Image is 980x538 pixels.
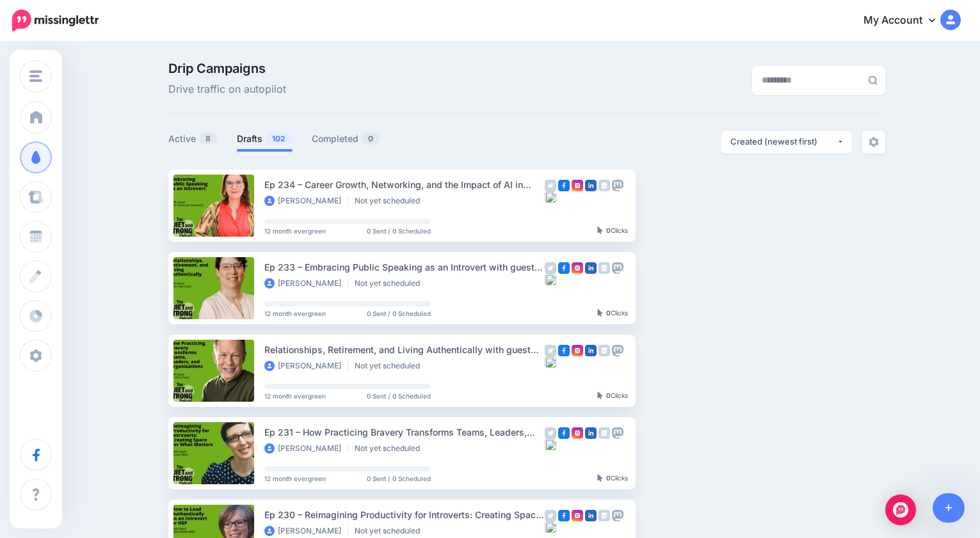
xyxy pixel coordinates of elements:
[598,510,610,521] img: google_business-grey-square.png
[558,345,570,356] img: facebook-square.png
[572,345,583,356] img: instagram-square.png
[612,345,623,356] img: mastodon-grey-square.png
[545,427,556,439] img: twitter-grey-square.png
[585,180,597,191] img: linkedin-square.png
[12,10,99,31] img: Missinglettr
[868,75,878,85] img: search-grey-6.png
[558,427,570,439] img: facebook-square.png
[558,262,570,274] img: facebook-square.png
[355,443,426,454] li: Not yet scheduled
[558,180,570,191] img: facebook-square.png
[721,131,852,154] button: Created (newest first)
[730,136,837,148] div: Created (newest first)
[598,262,610,274] img: google_business-grey-square.png
[264,196,348,206] li: [PERSON_NAME]
[851,5,961,36] a: My Account
[355,278,426,289] li: Not yet scheduled
[545,274,556,285] img: bluesky-grey-square.png
[264,361,348,371] li: [PERSON_NAME]
[545,345,556,356] img: twitter-grey-square.png
[869,137,879,147] img: settings-grey.png
[264,260,545,274] div: Ep 233 – Embracing Public Speaking as an Introvert with guest [PERSON_NAME]
[612,427,623,439] img: mastodon-grey-square.png
[266,132,292,145] span: 102
[606,392,611,399] b: 0
[585,510,597,521] img: linkedin-square.png
[545,262,556,274] img: twitter-grey-square.png
[612,510,623,521] img: mastodon-grey-square.png
[545,510,556,521] img: twitter-grey-square.png
[585,427,597,439] img: linkedin-square.png
[264,177,545,192] div: Ep 234 – Career Growth, Networking, and the Impact of AI in Recruiting with guest [PERSON_NAME]
[572,510,583,521] img: instagram-square.png
[597,310,628,317] div: Clicks
[312,131,380,146] a: Completed0
[597,309,603,317] img: pointer-grey-darker.png
[606,226,611,234] b: 0
[612,262,623,274] img: mastodon-grey-square.png
[545,180,556,191] img: twitter-grey-square.png
[264,393,326,399] span: 12 month evergreen
[29,70,42,82] img: menu.png
[545,439,556,450] img: bluesky-grey-square.png
[597,227,628,235] div: Clicks
[264,475,326,482] span: 12 month evergreen
[168,131,218,146] a: Active8
[362,132,380,145] span: 0
[585,345,597,356] img: linkedin-square.png
[598,427,610,439] img: google_business-grey-square.png
[367,228,431,234] span: 0 Sent / 0 Scheduled
[168,62,286,75] span: Drip Campaigns
[367,393,431,399] span: 0 Sent / 0 Scheduled
[367,310,431,317] span: 0 Sent / 0 Scheduled
[606,309,611,317] b: 0
[199,132,217,145] span: 8
[264,310,326,317] span: 12 month evergreen
[545,356,556,368] img: bluesky-grey-square.png
[597,392,603,399] img: pointer-grey-darker.png
[572,427,583,439] img: instagram-square.png
[572,262,583,274] img: instagram-square.png
[597,474,603,482] img: pointer-grey-darker.png
[264,425,545,439] div: Ep 231 – How Practicing Bravery Transforms Teams, Leaders, and Organizations with guest [PERSON_N...
[264,443,348,454] li: [PERSON_NAME]
[264,507,545,522] div: Ep 230 – Reimagining Productivity for Introverts: Creating Space for What Matters with guest [PER...
[597,392,628,400] div: Clicks
[612,180,623,191] img: mastodon-grey-square.png
[367,475,431,482] span: 0 Sent / 0 Scheduled
[597,226,603,234] img: pointer-grey-darker.png
[545,191,556,203] img: bluesky-grey-square.png
[545,521,556,533] img: bluesky-grey-square.png
[606,474,611,482] b: 0
[585,262,597,274] img: linkedin-square.png
[558,510,570,521] img: facebook-square.png
[264,526,348,536] li: [PERSON_NAME]
[572,180,583,191] img: instagram-square.png
[885,494,916,525] div: Open Intercom Messenger
[264,342,545,357] div: Relationships, Retirement, and Living Authentically with guest [PERSON_NAME]
[264,228,326,234] span: 12 month evergreen
[168,81,286,98] span: Drive traffic on autopilot
[355,361,426,371] li: Not yet scheduled
[598,345,610,356] img: google_business-grey-square.png
[237,131,293,146] a: Drafts102
[264,278,348,289] li: [PERSON_NAME]
[597,475,628,482] div: Clicks
[355,526,426,536] li: Not yet scheduled
[355,196,426,206] li: Not yet scheduled
[598,180,610,191] img: google_business-grey-square.png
